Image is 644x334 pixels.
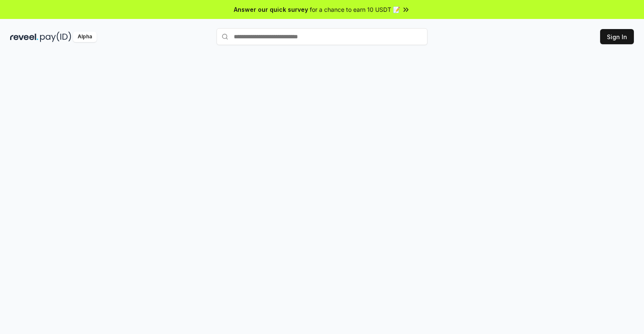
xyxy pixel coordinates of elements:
[40,32,71,42] img: pay_id
[10,32,38,42] img: reveel_dark
[600,29,634,44] button: Sign In
[73,32,97,42] div: Alpha
[234,5,308,14] span: Answer our quick survey
[310,5,400,14] span: for a chance to earn 10 USDT 📝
